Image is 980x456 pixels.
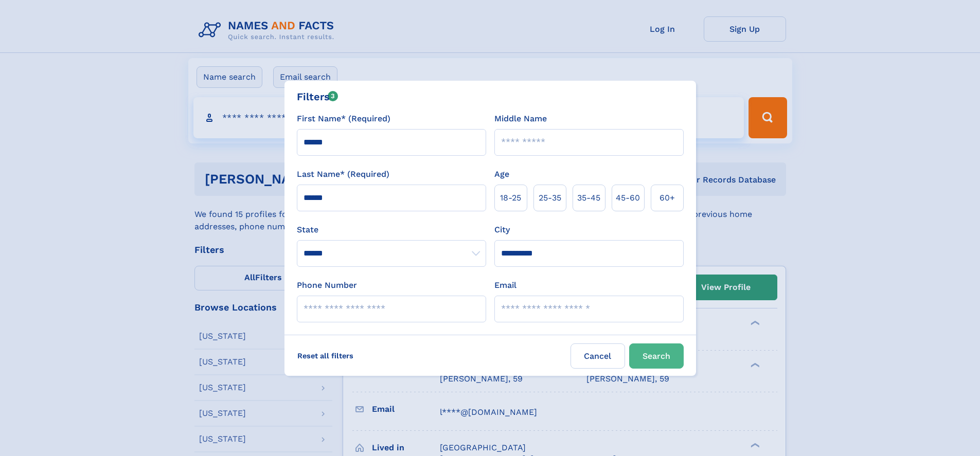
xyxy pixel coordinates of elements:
[297,168,389,180] label: Last Name* (Required)
[297,113,390,125] label: First Name* (Required)
[616,192,640,204] span: 45‑60
[297,279,357,291] label: Phone Number
[494,168,509,180] label: Age
[494,113,547,125] label: Middle Name
[629,343,684,369] button: Search
[291,343,360,368] label: Reset all filters
[494,279,516,291] label: Email
[539,192,561,204] span: 25‑35
[660,192,675,204] span: 60+
[494,224,510,236] label: City
[577,192,600,204] span: 35‑45
[500,192,521,204] span: 18‑25
[297,89,338,104] div: Filters
[297,224,486,236] label: State
[571,343,625,369] label: Cancel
